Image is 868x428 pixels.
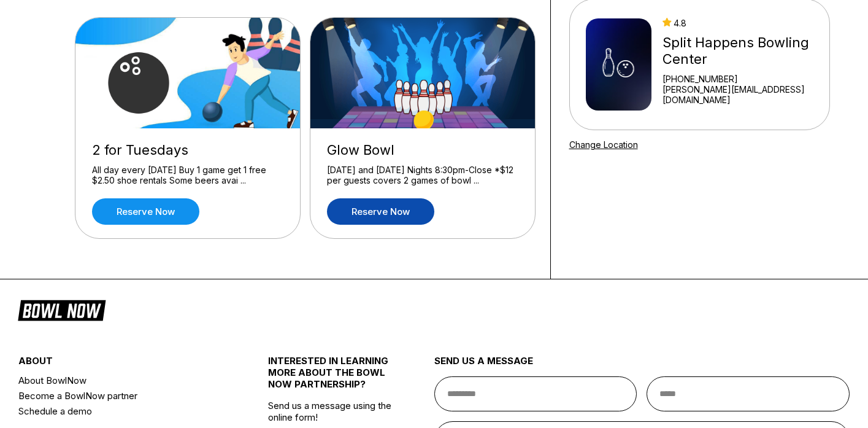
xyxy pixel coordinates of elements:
img: Split Happens Bowling Center [586,18,651,111]
div: Split Happens Bowling Center [663,34,813,68]
div: 4.8 [663,18,813,28]
a: Reserve now [327,198,434,225]
a: Change Location [569,139,638,150]
a: About BowlNow [18,373,226,388]
div: INTERESTED IN LEARNING MORE ABOUT THE BOWL NOW PARTNERSHIP? [268,355,393,400]
div: Glow Bowl [327,142,518,158]
div: about [18,355,226,373]
div: [PHONE_NUMBER] [663,74,813,84]
a: Become a BowlNow partner [18,388,226,403]
div: 2 for Tuesdays [92,142,283,158]
a: Schedule a demo [18,403,226,419]
div: All day every [DATE] Buy 1 game get 1 free $2.50 shoe rentals Some beers avai ... [92,165,283,186]
a: Reserve now [92,198,199,225]
div: [DATE] and [DATE] Nights 8:30pm-Close *$12 per guests covers 2 games of bowl ... [327,165,518,186]
a: [PERSON_NAME][EMAIL_ADDRESS][DOMAIN_NAME] [663,84,813,105]
img: 2 for Tuesdays [75,18,301,128]
div: send us a message [434,355,850,376]
img: Glow Bowl [310,18,536,128]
